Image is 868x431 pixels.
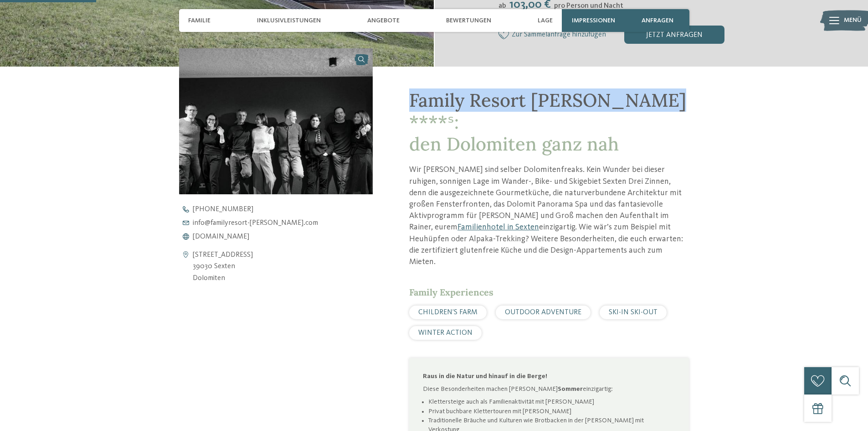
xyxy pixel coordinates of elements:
span: Bewertungen [446,17,491,25]
div: jetzt anfragen [624,26,724,44]
span: CHILDREN’S FARM [418,309,478,316]
span: anfragen [642,17,673,25]
span: Familie [188,17,211,25]
span: Lage [538,17,553,25]
span: Zur Sammelanfrage hinzufügen [512,31,606,39]
address: [STREET_ADDRESS] 39030 Sexten Dolomiten [193,249,253,285]
span: [DOMAIN_NAME] [193,233,249,240]
span: Impressionen [572,17,615,25]
a: [DOMAIN_NAME] [179,233,389,240]
span: Inklusivleistungen [257,17,321,25]
li: Klettersteige auch als Familienaktivität mit [PERSON_NAME] [428,397,675,406]
a: Familienhotel in Sexten [457,223,539,231]
span: ab [498,2,506,10]
img: Unser Familienhotel in Sexten, euer Urlaubszuhause in den Dolomiten [179,48,373,194]
p: Diese Besonderheiten machen [PERSON_NAME] einzigartig: [423,384,675,394]
span: info@ familyresort-[PERSON_NAME]. com [193,219,318,227]
span: OUTDOOR ADVENTURE [505,309,581,316]
li: Privat buchbare Klettertouren mit [PERSON_NAME] [428,407,675,416]
span: Family Resort [PERSON_NAME] ****ˢ: den Dolomiten ganz nah [409,88,686,156]
a: info@familyresort-[PERSON_NAME].com [179,219,389,227]
span: Angebote [367,17,400,25]
span: WINTER ACTION [418,329,473,337]
strong: Sommer [558,386,583,392]
span: [PHONE_NUMBER] [193,206,253,213]
span: Family Experiences [409,286,493,298]
a: [PHONE_NUMBER] [179,206,389,213]
p: Wir [PERSON_NAME] sind selber Dolomitenfreaks. Kein Wunder bei dieser ruhigen, sonnigen Lage im W... [409,164,689,268]
span: SKI-IN SKI-OUT [609,309,657,316]
span: pro Person und Nacht [554,2,623,10]
strong: Raus in die Natur und hinauf in die Berge! [423,373,547,379]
